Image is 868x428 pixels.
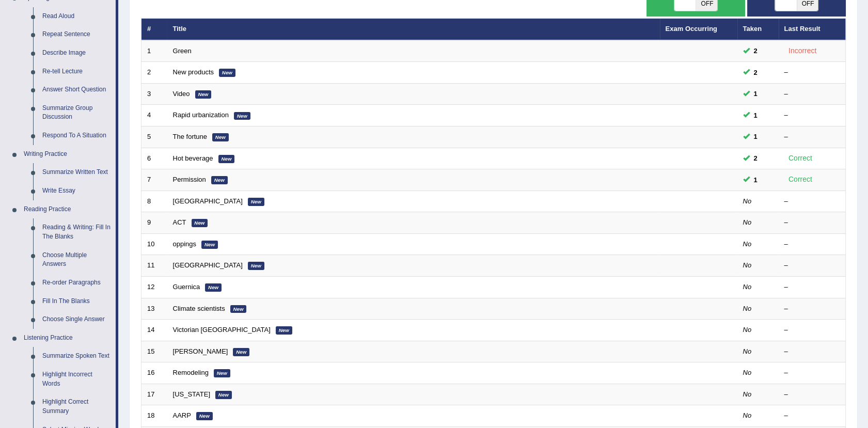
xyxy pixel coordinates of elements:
td: 11 [141,255,167,277]
em: No [743,197,752,205]
div: – [784,282,840,292]
a: oppings [173,240,197,248]
span: You can still take this question [750,153,762,164]
em: New [215,391,232,399]
a: [US_STATE] [173,390,210,398]
td: 18 [141,405,167,427]
td: 6 [141,148,167,169]
a: Reading Practice [19,200,116,219]
em: New [195,90,212,99]
em: New [196,412,213,420]
a: [GEOGRAPHIC_DATA] [173,261,243,269]
td: 4 [141,105,167,126]
em: New [212,133,229,141]
a: AARP [173,411,191,419]
em: New [230,305,247,313]
td: 12 [141,276,167,298]
a: Remodeling [173,369,209,376]
a: [PERSON_NAME] [173,347,228,355]
a: Victorian [GEOGRAPHIC_DATA] [173,326,271,334]
td: 17 [141,384,167,405]
em: No [743,218,752,226]
em: No [743,411,752,419]
a: Respond To A Situation [38,126,116,145]
td: 14 [141,320,167,341]
span: You can still take this question [750,175,762,185]
td: 10 [141,233,167,255]
em: New [218,155,235,163]
div: – [784,368,840,378]
a: Summarize Group Discussion [38,99,116,126]
div: – [784,89,840,99]
a: Describe Image [38,44,116,62]
th: # [141,19,167,40]
td: 9 [141,212,167,234]
div: – [784,411,840,421]
a: Writing Practice [19,145,116,164]
div: – [784,110,840,120]
div: – [784,325,840,335]
a: Highlight Incorrect Words [38,366,116,393]
th: Title [167,19,660,40]
div: Correct [784,152,817,164]
a: New products [173,68,214,76]
a: Reading & Writing: Fill In The Blanks [38,218,116,246]
td: 8 [141,191,167,212]
a: Read Aloud [38,7,116,26]
em: No [743,347,752,355]
a: Re-tell Lecture [38,62,116,81]
span: You can still take this question [750,45,762,56]
th: Last Result [779,19,846,40]
em: New [214,369,230,377]
em: New [233,348,249,356]
a: Permission [173,176,206,183]
em: New [248,198,264,206]
a: Listening Practice [19,329,116,347]
div: – [784,132,840,142]
div: – [784,304,840,314]
span: You can still take this question [750,67,762,78]
div: Incorrect [784,45,821,57]
a: Hot beverage [173,154,213,162]
a: Choose Multiple Answers [38,246,116,274]
em: New [234,112,250,120]
span: You can still take this question [750,110,762,121]
div: Correct [784,173,817,185]
a: Re-order Paragraphs [38,274,116,292]
a: Summarize Written Text [38,163,116,182]
span: You can still take this question [750,131,762,142]
a: Highlight Correct Summary [38,393,116,420]
em: No [743,283,752,291]
em: No [743,369,752,376]
em: No [743,240,752,248]
span: You can still take this question [750,88,762,99]
div: – [784,218,840,228]
em: No [743,261,752,269]
em: New [192,219,208,227]
td: 1 [141,40,167,62]
td: 16 [141,362,167,384]
a: Fill In The Blanks [38,292,116,311]
em: No [743,305,752,312]
td: 2 [141,62,167,84]
td: 7 [141,169,167,191]
td: 5 [141,126,167,148]
em: New [211,176,228,184]
td: 13 [141,298,167,320]
a: [GEOGRAPHIC_DATA] [173,197,243,205]
div: – [784,261,840,271]
a: Repeat Sentence [38,25,116,44]
em: New [201,241,218,249]
a: Summarize Spoken Text [38,347,116,366]
em: No [743,390,752,398]
em: New [276,326,292,335]
a: Green [173,47,192,55]
a: Write Essay [38,182,116,200]
em: New [248,262,264,270]
a: Video [173,90,190,98]
a: ACT [173,218,186,226]
td: 15 [141,341,167,362]
a: Climate scientists [173,305,225,312]
th: Taken [737,19,779,40]
em: No [743,326,752,334]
